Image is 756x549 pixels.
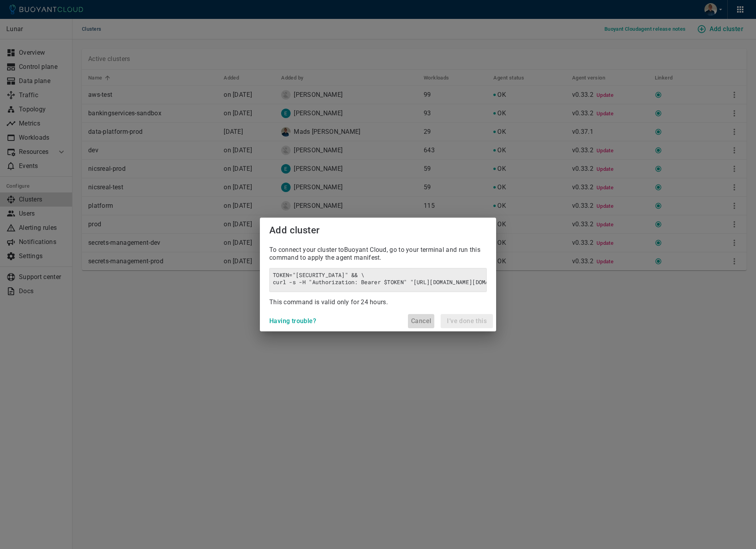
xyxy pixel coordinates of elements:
[269,243,487,262] p: To connect your cluster to Buoyant Cloud , go to your terminal and run this command to apply the ...
[269,298,487,308] p: This command is valid only for 24 hours.
[408,314,434,328] button: Cancel
[411,317,431,325] h4: Cancel
[266,317,319,325] a: Having trouble?
[269,225,319,236] span: Add cluster
[269,317,316,325] h4: Having trouble?
[266,314,319,328] button: Having trouble?
[273,272,483,286] h6: TOKEN="[SECURITY_DATA]" && \curl -s -H "Authorization: Bearer $TOKEN" "[URL][DOMAIN_NAME][DOMAIN_...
